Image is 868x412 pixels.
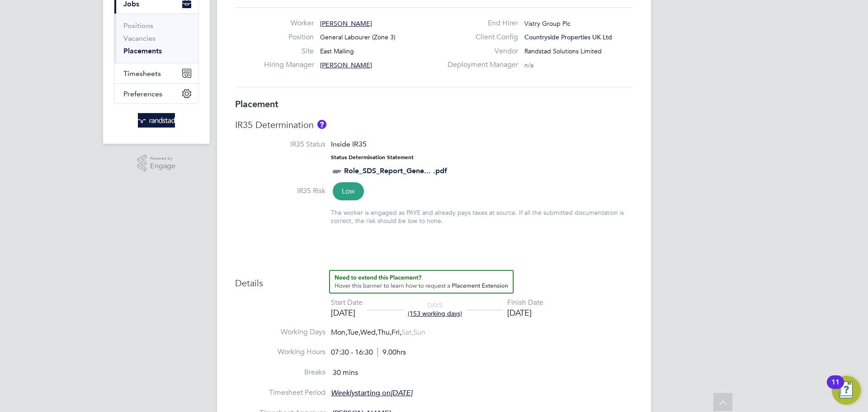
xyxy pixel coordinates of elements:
[235,327,325,337] label: Working Days
[831,382,840,394] div: 11
[360,328,377,337] span: Wed,
[524,61,533,69] span: n/a
[331,140,367,148] span: Inside IR35
[832,376,861,405] button: Open Resource Center, 11 new notifications
[150,162,175,170] span: Engage
[524,33,612,41] span: Countryside Properties UK Ltd
[442,47,518,56] label: Vendor
[333,182,364,200] span: Low
[442,33,518,42] label: Client Config
[264,33,314,42] label: Position
[114,14,198,63] div: Jobs
[331,154,414,161] strong: Status Determination Statement
[320,47,354,55] span: East Malling
[235,99,278,109] b: Placement
[235,368,325,377] label: Breaks
[114,113,199,128] a: Go to home page
[331,388,412,398] span: starting on
[123,34,156,43] a: Vacancies
[264,47,314,56] label: Site
[442,60,518,70] label: Deployment Manager
[331,348,406,357] div: 07:30 - 16:30
[507,298,543,308] div: Finish Date
[401,328,413,337] span: Sat,
[317,120,326,129] button: About IR35
[408,309,462,317] span: (153 working days)
[235,140,325,149] label: IR35 Status
[331,328,347,337] span: Mon,
[524,19,571,28] span: Vistry Group Plc
[235,388,325,398] label: Timesheet Period
[137,155,176,172] a: Powered byEngage
[377,328,392,337] span: Thu,
[331,298,363,308] div: Start Date
[114,63,198,83] button: Timesheets
[235,119,633,131] h3: IR35 Determination
[150,155,175,162] span: Powered by
[138,113,175,128] img: randstad-logo-retina.png
[320,33,396,41] span: General Labourer (Zone 3)
[331,208,633,225] div: The worker is engaged as PAYE and already pays taxes at source. If all the submitted documentatio...
[123,21,153,30] a: Positions
[391,388,412,398] em: [DATE]
[392,328,401,337] span: Fri,
[413,328,425,337] span: Sun
[333,368,358,377] span: 30 mins
[329,270,514,294] button: How to extend a Placement?
[320,19,372,28] span: [PERSON_NAME]
[524,47,602,55] span: Randstad Solutions Limited
[442,19,518,28] label: End Hirer
[347,328,360,337] span: Tue,
[344,166,447,175] a: Role_SDS_Report_Gene... .pdf
[114,84,198,104] button: Preferences
[377,348,406,357] span: 9.00hrs
[320,61,372,69] span: [PERSON_NAME]
[403,301,467,317] div: DAYS
[123,47,162,55] a: Placements
[235,270,633,289] h3: Details
[123,69,161,78] span: Timesheets
[264,60,314,70] label: Hiring Manager
[331,308,363,318] div: [DATE]
[235,347,325,357] label: Working Hours
[507,308,543,318] div: [DATE]
[235,186,325,196] label: IR35 Risk
[331,388,355,398] em: Weekly
[123,90,162,98] span: Preferences
[264,19,314,28] label: Worker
